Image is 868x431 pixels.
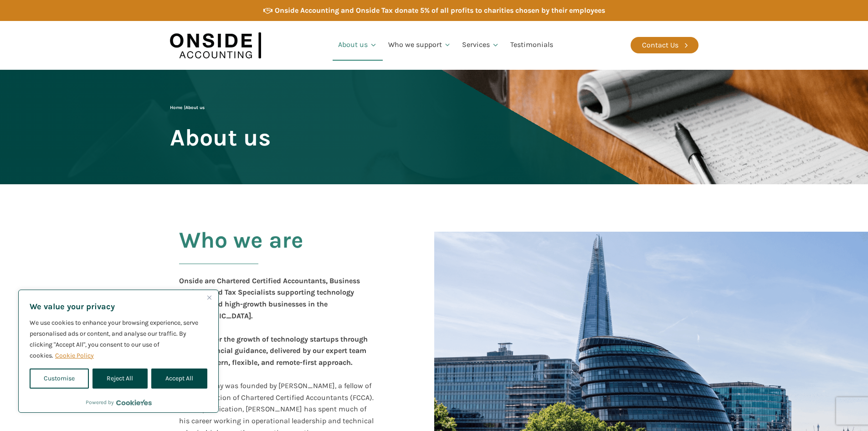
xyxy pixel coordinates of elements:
[179,335,368,355] b: We empower the growth of technology startups through expert financial guidance
[170,105,205,110] span: |
[170,28,261,63] img: Onside Accounting
[631,37,699,53] a: Contact Us
[116,400,152,405] a: Visit CookieYes website
[30,317,207,361] p: We use cookies to enhance your browsing experience, serve personalised ads or content, and analys...
[179,228,303,275] h2: Who we are
[204,292,215,303] button: Close
[92,369,147,389] button: Reject All
[207,296,211,300] img: Close
[30,369,89,389] button: Customise
[179,276,360,320] b: Onside are Chartered Certified Accountants, Business Advisers and Tax Specialists supporting tech...
[151,369,207,389] button: Accept All
[179,346,366,367] b: , delivered by our expert team with a modern, flexible, and remote-first approach.
[30,301,207,312] p: We value your privacy
[642,39,678,51] div: Contact Us
[383,30,457,61] a: Who we support
[275,5,605,16] div: Onside Accounting and Onside Tax donate 5% of all profits to charities chosen by their employees
[170,125,271,150] span: About us
[457,30,505,61] a: Services
[333,30,383,61] a: About us
[55,351,94,360] a: Cookie Policy
[505,30,559,61] a: Testimonials
[86,398,152,407] div: Powered by
[170,105,182,110] a: Home
[185,105,205,110] span: About us
[18,290,219,413] div: We value your privacy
